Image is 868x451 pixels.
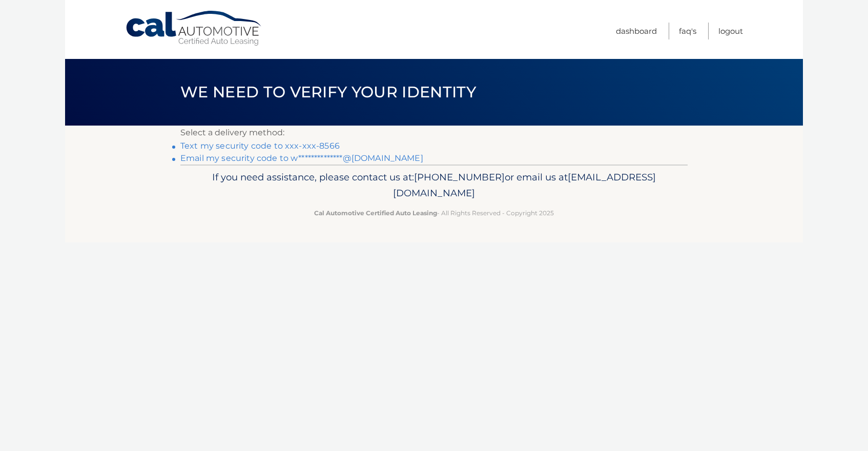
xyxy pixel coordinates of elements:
a: Text my security code to xxx-xxx-8566 [180,141,340,151]
p: Select a delivery method: [180,126,688,140]
span: [PHONE_NUMBER] [414,171,505,183]
a: FAQ's [679,23,696,39]
a: Dashboard [616,23,657,39]
a: Logout [718,23,743,39]
strong: Cal Automotive Certified Auto Leasing [314,209,437,217]
span: We need to verify your identity [180,83,476,101]
a: Cal Automotive [125,10,263,47]
p: - All Rights Reserved - Copyright 2025 [187,208,681,218]
p: If you need assistance, please contact us at: or email us at [187,169,681,202]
